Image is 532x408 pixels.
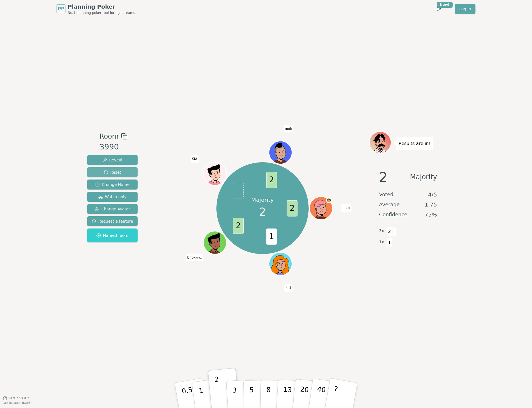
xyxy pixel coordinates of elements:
span: 2 [386,227,393,236]
span: Reset [104,169,121,175]
span: Voted [379,191,394,198]
span: 3 x [379,228,384,234]
button: Reset [87,167,138,177]
div: New! [437,2,453,8]
span: 2 [259,204,266,220]
span: 2 [379,170,388,184]
p: Results are in! [399,140,431,148]
span: 2 [233,218,244,234]
span: Room [99,131,118,141]
a: Log in [455,4,475,14]
span: 4 / 5 [428,191,437,198]
span: Change Avatar [95,206,130,212]
span: Named room [96,233,128,238]
span: Confidence [379,211,407,218]
span: JLZH is the host [326,197,332,203]
span: Request a feature [92,218,133,224]
button: Click to change your avatar [204,232,226,254]
button: Change Name [87,180,138,190]
span: Reveal [103,157,122,163]
p: Majority [251,196,274,204]
span: PP [58,6,64,12]
span: 2 [266,172,277,188]
span: 2 [287,200,298,216]
span: Majority [410,170,437,184]
span: No.1 planning poker tool for agile teams [68,11,135,15]
button: New! [434,4,444,14]
span: Average [379,201,400,208]
div: 3990 [99,141,127,153]
span: Click to change your name [284,125,294,132]
span: Change Name [95,182,130,187]
button: Watch only [87,192,138,202]
p: 2 [214,375,221,406]
button: Change Avatar [87,204,138,214]
button: Request a feature [87,216,138,226]
span: (you) [196,257,202,259]
button: Named room [87,228,138,242]
span: 1 [266,228,277,245]
span: 75 % [425,211,437,218]
span: Planning Poker [68,3,135,11]
span: Click to change your name [341,204,352,212]
span: Click to change your name [191,155,199,163]
span: Watch only [98,194,127,200]
span: Last updated: [DATE] [3,401,31,404]
span: Version 0.9.2 [8,396,29,400]
a: PPPlanning PokerNo.1 planning poker tool for agile teams [57,3,135,15]
span: 1 [386,238,393,247]
span: Click to change your name [186,254,203,261]
span: 1 x [379,239,384,245]
button: Version0.9.2 [3,396,29,400]
button: Reveal [87,155,138,165]
span: Click to change your name [284,284,293,292]
span: 1.75 [424,201,437,208]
